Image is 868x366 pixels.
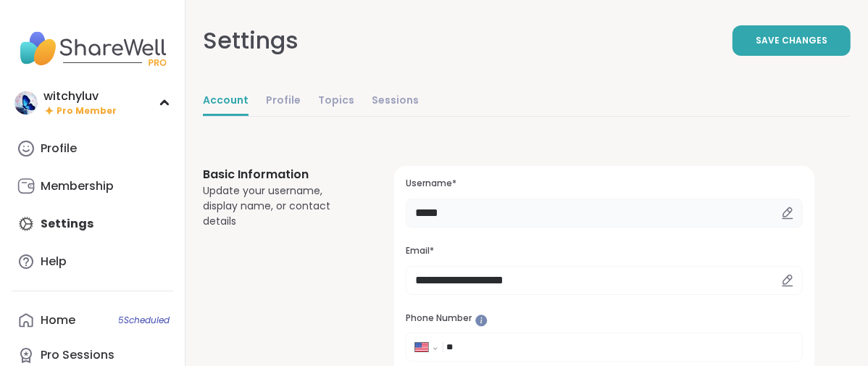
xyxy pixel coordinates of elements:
a: Profile [266,87,301,116]
div: Home [41,312,75,328]
a: Home5Scheduled [12,303,173,338]
iframe: Spotlight [475,315,488,327]
img: witchyluv [14,91,38,115]
span: Pro Member [57,105,117,117]
img: ShareWell Nav Logo [12,23,173,74]
h3: Email* [406,245,803,257]
a: Topics [318,87,354,116]
a: Sessions [372,87,419,116]
span: Save Changes [756,34,827,47]
div: Settings [203,23,299,58]
a: Membership [12,169,173,204]
span: 5 Scheduled [118,315,170,326]
h3: Phone Number [406,312,803,325]
a: Help [12,244,173,279]
div: Membership [41,178,114,194]
div: Pro Sessions [41,347,114,363]
h3: Basic Information [203,166,359,183]
div: witchyluv [43,88,117,104]
div: Help [41,254,67,270]
button: Save Changes [733,25,851,56]
div: Update your username, display name, or contact details [203,183,359,229]
a: Profile [12,131,173,166]
a: Account [203,87,249,116]
h3: Username* [406,178,803,190]
div: Profile [41,141,77,157]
